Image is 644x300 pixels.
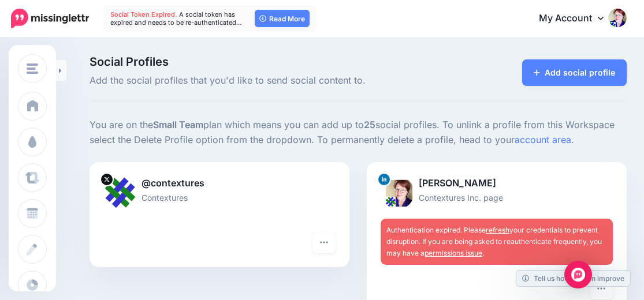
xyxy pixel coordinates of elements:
p: Contextures Inc. page [381,191,613,204]
a: refresh [486,226,509,234]
a: account area [515,134,571,145]
span: A social token has expired and needs to be re-authenticated… [110,10,242,27]
a: Read More [255,10,310,27]
a: Tell us how we can improve [516,271,630,286]
a: permissions issue [425,249,482,257]
a: Add social profile [522,59,627,86]
b: 25 [364,119,375,130]
p: Contextures [103,191,336,204]
div: Open Intercom Messenger [564,261,592,288]
span: Social Token Expired. [110,10,177,18]
a: My Account [527,5,627,33]
p: [PERSON_NAME] [381,176,613,191]
p: You are on the plan which means you can add up to social profiles. To unlink a profile from this ... [90,118,627,148]
span: Authentication expired. Please your credentials to prevent disruption. If you are being asked to ... [386,226,602,257]
span: Add the social profiles that you'd like to send social content to. [90,73,442,88]
p: @contextures [103,176,336,191]
img: RYL8IXvz-3728.jpg [103,176,137,209]
img: Missinglettr [11,9,89,28]
img: menu.png [27,63,38,74]
b: Small Team [153,119,203,130]
img: 1516351771623-88499.png [381,176,414,209]
span: Social Profiles [90,56,442,67]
